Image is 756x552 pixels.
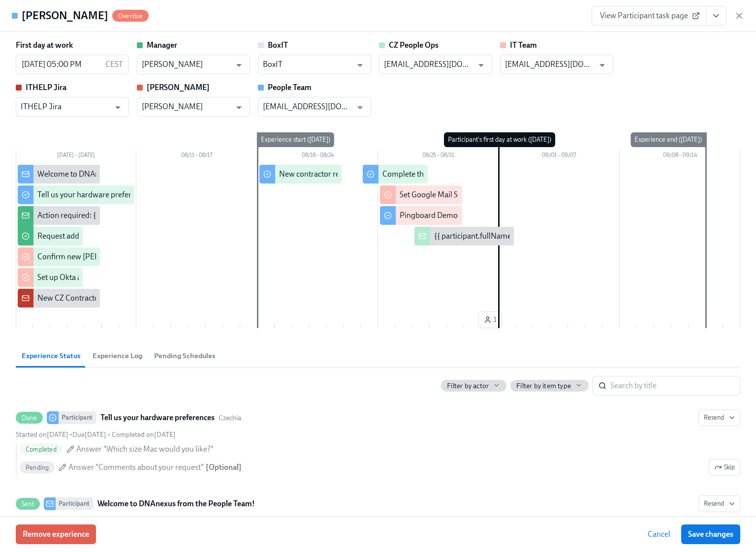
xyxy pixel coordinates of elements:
div: 09/08 – 09/14 [620,150,740,163]
span: Pending Schedules [154,350,216,362]
strong: CZ People Ops [389,40,439,50]
button: Remove experience [16,524,96,544]
button: Open [231,58,247,73]
button: Save changes [681,524,740,544]
div: New contractor request please approve [279,169,410,180]
button: Open [231,100,247,115]
div: Experience start ([DATE]) [257,132,334,147]
span: Pending [20,464,55,471]
div: 08/25 – 08/31 [378,150,499,163]
strong: Welcome to DNAnexus from the People Team! [97,498,255,510]
div: 08/18 – 08/24 [257,150,378,163]
strong: Tell us your hardware preferences [100,412,215,424]
span: Monday, August 4th 2025, 2:51 pm [16,430,68,439]
div: Action required: {{ participant.fullName }}'s onboarding [37,210,224,221]
span: Experience Status [22,350,81,362]
span: Resend [704,499,735,509]
div: Participant [59,411,96,424]
div: Request additional access for {{ participant.firstName }} [37,231,223,242]
span: Resend [704,413,735,423]
strong: Manager [147,40,177,50]
div: New CZ Contractor Onboarding {{ participant.fullName }} {{ participant.startDate | MMM DD YYYY }} [37,293,374,304]
span: Save changes [688,529,733,539]
button: Open [595,58,610,73]
button: Open [473,58,489,73]
div: Participant's first day at work ([DATE]) [444,132,555,147]
div: Participant [56,497,94,510]
div: Welcome to DNAnexus from the People Team! [37,169,193,180]
span: View Participant task page [600,11,698,21]
button: Open [352,100,368,115]
button: DoneParticipantTell us your hardware preferencesCzechiaStarted on[DATE] •Due[DATE] • Completed on... [698,409,740,426]
strong: [PERSON_NAME] [147,83,210,92]
strong: IT Team [510,40,537,50]
div: [ Optional ] [206,462,242,473]
button: Filter by item type [510,380,589,392]
strong: BoxIT [268,40,288,50]
span: Cancel [648,529,670,539]
label: First day at work [16,40,73,51]
span: Monday, August 11th 2025, 10:00 am [72,430,106,439]
h4: [PERSON_NAME] [22,8,108,23]
span: Filter by actor [447,381,489,391]
span: Monday, August 4th 2025, 3:51 pm [112,430,176,439]
span: Completed [20,446,63,453]
div: 09/01 – 09/07 [499,150,619,163]
span: Answer "Which size Mac would you like?" [76,444,214,455]
button: Filter by actor [441,380,506,392]
strong: ITHELP Jira [26,83,66,92]
p: CEST [105,59,123,70]
button: View task page [706,6,726,26]
input: Search by title [610,376,740,396]
div: Complete the New [PERSON_NAME] Questionnaire [382,169,557,180]
span: Experience Log [93,350,142,362]
div: • • [16,430,176,439]
div: Tell us your hardware preferences [37,189,151,200]
button: SentParticipantWelcome to DNAnexus from the People Team!Sent on[DATE] [698,495,740,512]
span: 1 [484,315,497,325]
button: DoneParticipantTell us your hardware preferencesCzechiaResendStarted on[DATE] •Due[DATE] • Comple... [709,459,740,476]
span: Skip [714,462,735,472]
span: This task uses the "Czechia" audience [219,413,241,423]
button: 1 [478,311,502,328]
div: [DATE] – [DATE] [16,150,136,163]
strong: People Team [268,83,312,92]
div: Experience end ([DATE]) [630,132,706,147]
div: Confirm new [PERSON_NAME] {{ participant.fullName }}'s DNAnexus email address [37,251,321,262]
span: Filter by item type [516,381,571,391]
span: Overdue [112,12,149,20]
div: Pingboard Demographical data [400,210,505,221]
button: Open [352,58,368,73]
div: Set up Okta access for new [PERSON_NAME] {{ participant.fullName }} (start date {{ participant.st... [37,272,450,283]
span: Done [16,414,43,422]
div: 08/11 – 08/17 [136,150,257,163]
span: Answer "Comments about your request" [68,462,204,473]
a: View Participant task page [592,6,706,26]
div: {{ participant.fullName }}'s new [PERSON_NAME] questionnaire uploaded [434,231,684,242]
span: Sent [16,500,40,508]
button: Cancel [641,524,677,544]
div: Set Google Mail Signature [400,189,486,200]
span: Remove experience [23,529,89,539]
button: Open [110,100,126,115]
